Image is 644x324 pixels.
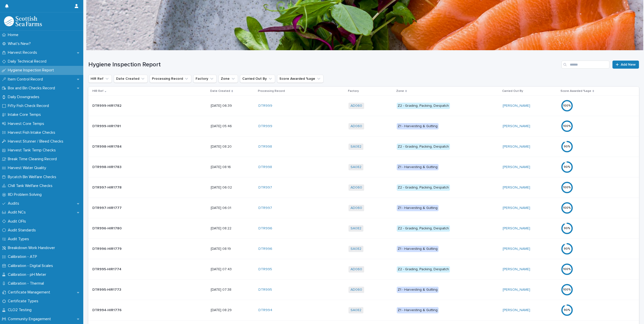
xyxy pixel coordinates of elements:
p: Harvest Records [6,50,41,55]
div: 90 % [561,145,573,148]
h1: Hygiene Inspection Report [88,61,559,68]
p: Harvest Water Quality [6,166,50,170]
tr: DTR995-HIR1774DTR995-HIR1774 [DATE] 07:43DTR995 AD060 Z2 - Grading, Packing, Despatch[PERSON_NAME... [88,259,639,280]
div: 100 % [561,124,573,128]
button: Processing Record [150,75,191,83]
p: DTR995-HIR1774 [92,266,122,272]
p: DTR997-HIR1777 [92,205,123,210]
a: Add New [612,61,639,69]
a: DTR995 [258,267,272,272]
p: Certificate Types [6,299,42,304]
p: Carried Out By [502,88,523,94]
p: Zone [396,88,404,94]
p: Score Awarded %age [560,88,591,94]
p: Breakdown Work Handover [6,246,59,250]
p: [DATE] 07:38 [211,288,254,292]
p: [DATE] 08:20 [211,145,254,149]
a: [PERSON_NAME] [503,226,530,231]
p: Bycatch Bin Welfare Checks [6,175,60,179]
p: DTR999-HIR1782 [92,103,122,108]
p: [DATE] 06:02 [211,185,254,190]
tr: DTR995-HIR1773DTR995-HIR1773 [DATE] 07:38DTR995 AD060 Z1 - Harvesting & Gutting[PERSON_NAME] 100% [88,280,639,300]
p: DTR996-HIR1779 [92,246,123,251]
button: Factory [193,75,217,83]
a: [PERSON_NAME] [503,247,530,251]
span: Add New [621,63,636,66]
a: [PERSON_NAME] [503,165,530,169]
p: Harvest Stunner / Bleed Checks [6,139,67,144]
a: AD060 [351,185,362,190]
a: DTR994 [258,308,272,312]
p: [DATE] 06:01 [211,206,254,210]
a: AD060 [351,206,362,210]
div: Search [561,61,609,69]
div: Z2 - Grading, Packing, Despatch [397,266,450,273]
button: Carried Out By [240,75,275,83]
p: [DATE] 07:43 [211,267,254,272]
p: DTR998-HIR1783 [92,164,122,169]
div: Z2 - Grading, Packing, Despatch [397,225,450,232]
a: AD060 [351,267,362,272]
p: DTR999-HIR1781 [92,123,122,128]
button: Date Created [114,75,148,83]
div: Z1 - Harvesting & Gutting [397,307,439,313]
a: DTR997 [258,206,272,210]
div: 90 % [561,165,573,169]
a: SA082 [351,145,361,149]
p: HIR Ref [92,88,103,94]
a: [PERSON_NAME] [503,267,530,272]
p: Break Time Cleaning Record [6,157,61,161]
div: Z1 - Harvesting & Gutting [397,287,439,293]
p: [DATE] 05:46 [211,124,254,128]
p: DTR996-HIR1780 [92,225,123,231]
a: SA082 [351,226,361,231]
div: 100 % [561,104,573,107]
a: [PERSON_NAME] [503,308,530,312]
tr: DTR997-HIR1778DTR997-HIR1778 [DATE] 06:02DTR997 AD060 Z2 - Grading, Packing, Despatch[PERSON_NAME... [88,177,639,198]
tr: DTR998-HIR1783DTR998-HIR1783 [DATE] 08:16DTR998 SA082 Z1 - Harvesting & Gutting[PERSON_NAME] 90% [88,157,639,177]
tr: DTR999-HIR1781DTR999-HIR1781 [DATE] 05:46DTR999 AD060 Z1 - Harvesting & Gutting[PERSON_NAME] 100% [88,116,639,137]
a: SA082 [351,247,361,251]
p: Daily Downgrades [6,95,43,99]
a: DTR998 [258,145,272,149]
p: Processing Record [258,88,285,94]
p: [DATE] 08:22 [211,226,254,231]
tr: DTR996-HIR1780DTR996-HIR1780 [DATE] 08:22DTR996 SA082 Z2 - Grading, Packing, Despatch[PERSON_NAME... [88,218,639,239]
button: Zone [219,75,238,83]
a: [PERSON_NAME] [503,206,530,210]
a: DTR996 [258,226,272,231]
button: HIR Ref [88,75,112,83]
p: DTR998-HIR1784 [92,144,123,149]
p: Fifty Fish Check Record [6,103,53,108]
a: [PERSON_NAME] [503,288,530,292]
div: Z1 - Harvesting & Gutting [397,123,439,129]
p: Calibration - ATP [6,254,41,259]
p: Chill Tank Welfare Checks [6,183,57,188]
p: What's New? [6,41,35,46]
a: AD060 [351,104,362,108]
p: DTR995-HIR1773 [92,287,122,292]
div: Z1 - Harvesting & Gutting [397,246,439,252]
p: Calibration - pH Meter [6,272,50,277]
a: DTR997 [258,185,272,190]
a: DTR995 [258,288,272,292]
p: Audit OFIs [6,219,30,224]
p: Certificate Management [6,290,54,295]
div: 100 % [561,206,573,210]
tr: DTR996-HIR1779DTR996-HIR1779 [DATE] 08:19DTR996 SA082 Z1 - Harvesting & Gutting[PERSON_NAME] 90% [88,239,639,259]
tr: DTR997-HIR1777DTR997-HIR1777 [DATE] 06:01DTR997 AD060 Z1 - Harvesting & Gutting[PERSON_NAME] 100% [88,198,639,218]
tr: DTR994-HIR1776DTR994-HIR1776 [DATE] 08:29DTR994 SA082 Z1 - Harvesting & Gutting[PERSON_NAME] 90% [88,300,639,320]
tr: DTR999-HIR1782DTR999-HIR1782 [DATE] 06:39DTR999 AD060 Z2 - Grading, Packing, Despatch[PERSON_NAME... [88,96,639,116]
div: 100 % [561,267,573,271]
p: Intake Core Temps [6,112,45,117]
a: [PERSON_NAME] [503,145,530,149]
div: Z1 - Harvesting & Gutting [397,205,439,211]
div: Z2 - Grading, Packing, Despatch [397,103,450,109]
p: CLO2 Testing [6,308,36,312]
p: Audits [6,201,23,206]
tr: DTR998-HIR1784DTR998-HIR1784 [DATE] 08:20DTR998 SA082 Z2 - Grading, Packing, Despatch[PERSON_NAME... [88,137,639,157]
a: SA082 [351,308,361,312]
img: mMrefqRFQpe26GRNOUkG [4,16,42,26]
a: [PERSON_NAME] [503,124,530,128]
div: Z2 - Grading, Packing, Despatch [397,144,450,150]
